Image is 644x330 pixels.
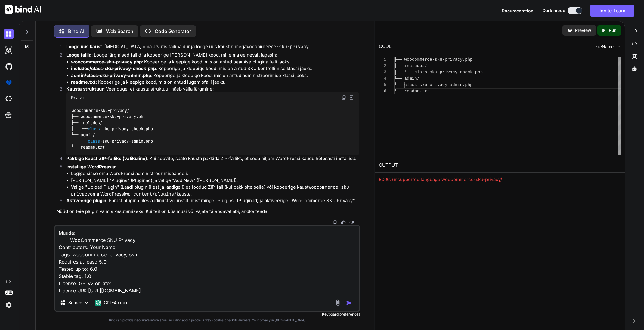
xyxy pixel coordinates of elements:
[375,158,625,172] h2: OUTPUT
[379,57,386,63] div: 1
[68,28,84,35] p: Bind AI
[379,43,392,50] div: CODE
[4,61,14,72] img: githubDark
[95,300,101,306] img: GPT-4o mini
[71,79,359,86] li: : Kopeerige ja kleepige kood, mis on antud lugemisfaili jaoks.
[71,79,96,85] strong: readme.txt
[66,86,104,92] strong: Kausta struktuur
[71,184,352,197] code: woocommerce-sku-privacy
[71,59,142,65] strong: woocommerce-sku-privacy.php
[333,220,337,225] img: copy
[4,29,14,39] img: darkChat
[394,82,472,87] span: └── class-sku-privacy-admin.php
[66,198,106,203] strong: Aktiveerige plugin
[543,8,565,14] span: Dark mode
[394,63,427,68] span: ├── includes/
[616,44,621,49] img: chevron down
[55,226,359,294] textarea: Muuda: === WooCommerce SKU Privacy === Contributors: Your Name Tags: woocommerce, privacy, sku Re...
[88,138,100,144] span: class
[71,95,84,100] span: Python
[88,126,100,131] span: class
[66,52,91,58] strong: Looge failid
[66,155,359,162] p: : Kui soovite, saate kausta pakkida ZIP-failiks, et seda hiljem WordPressi kaudu hõlpsasti instal...
[394,57,472,62] span: ├── woocommerce-sku-privacy.php
[575,27,591,33] p: Preview
[5,5,41,14] img: Bind AI
[104,300,129,306] p: GPT-4o min..
[66,164,115,170] strong: Installige WordPressis
[595,44,614,50] span: FileName
[4,45,14,55] img: darkAi-studio
[4,300,14,310] img: settings
[379,63,386,69] div: 2
[4,94,14,104] img: cloudideIcon
[379,176,621,183] div: E006: unsupported language woocommerce-sku-privacy/
[502,8,534,13] span: Documentation
[71,177,359,184] li: [PERSON_NAME] "Plugins" (Pluginad) ja valige "Add New" ([PERSON_NAME]).
[609,27,616,33] p: Run
[71,184,359,197] li: Valige "Upload Plugin" (Laadi plugin üles) ja laadige üles loodud ZIP-fail (kui pakkisite selle) ...
[394,76,420,81] span: └── admin/
[54,312,360,317] p: Keyboard preferences
[349,95,354,100] img: Open in Browser
[379,76,386,82] div: 4
[342,95,346,100] img: copy
[68,300,82,306] p: Source
[379,88,386,94] div: 6
[4,78,14,88] img: premium
[106,28,133,35] p: Web Search
[394,89,430,94] span: └── readme.txt
[66,86,359,93] p: : Veenduge, et kausta struktuur näeb välja järgmine:
[379,82,386,88] div: 5
[567,28,573,33] img: preview
[125,191,177,197] code: wp-content/plugins/
[246,44,309,50] code: woocommerce-sku-privacy
[71,72,359,79] li: : Kopeerige ja kleepige kood, mis on antud administreerimise klassi jaoks.
[84,300,89,305] img: Pick Models
[155,28,191,35] p: Code Generator
[71,65,359,72] li: : Kopeerige ja kleepige kood, mis on antud SKU kontrollimise klassi jaoks.
[349,220,354,225] img: dislike
[66,197,359,204] p: : Pärast plugina üleslaadimist või installimist minge "Plugins" (Pluginad) ja aktiveerige "WooCom...
[71,59,359,66] li: : Kopeerige ja kleepige kood, mis on antud peamise plugina faili jaoks.
[71,66,156,71] strong: includes/class-sku-privacy-check.php
[394,70,483,75] span: │ └── class-sku-privacy-check.php
[71,107,153,150] code: woocommerce-sku-privacy/ ├── woocommerce-sku-privacy.php ├── includes/ │ └── -sku-privacy-check.p...
[590,5,634,17] button: Invite Team
[71,72,151,78] strong: admin/class-sku-privacy-admin.php
[57,208,359,215] p: Nüüd on teie plugin valmis kasutamiseks! Kui teil on küsimusi või vajate täiendavat abi, andke te...
[334,299,341,306] img: attachment
[66,164,359,171] p: :
[66,44,102,49] strong: Looge uus kaust
[66,156,147,161] strong: Pakkige kaust ZIP-failiks (valikuline)
[502,8,534,14] button: Documentation
[54,318,360,322] p: Bind can provide inaccurate information, including about people. Always double-check its answers....
[66,52,359,59] p: : Looge järgmised failid ja kopeerige [PERSON_NAME] kood, mille ma eelnevalt jagasin:
[346,300,352,306] img: icon
[341,220,346,225] img: like
[66,43,359,50] p: : [MEDICAL_DATA] oma arvutis failihaldur ja looge uus kaust nimega .
[71,170,359,177] li: Logige sisse oma WordPressi administreerimispaneeli.
[379,69,386,76] div: 3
